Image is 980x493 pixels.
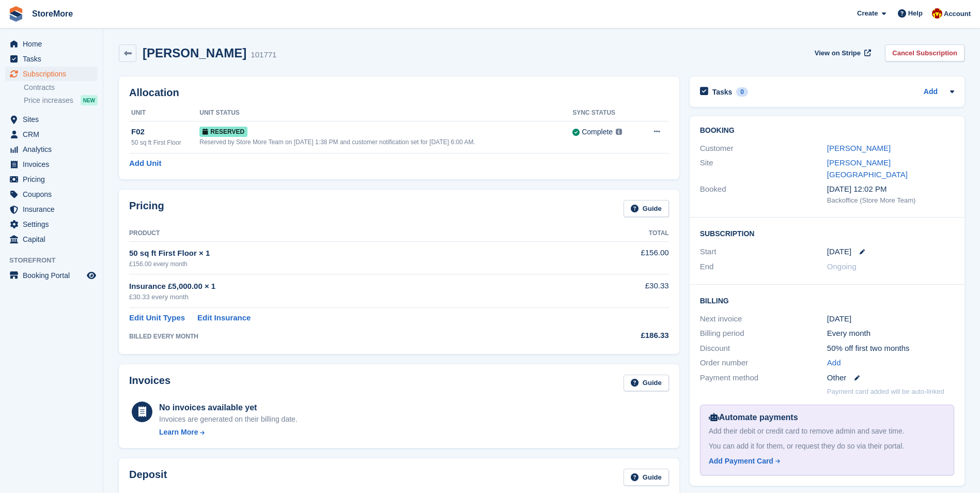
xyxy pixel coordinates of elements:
[932,8,942,19] img: Store More Team
[5,142,98,157] a: menu
[129,332,568,341] div: BILLED EVERY MONTH
[827,357,841,369] a: Add
[857,8,878,19] span: Create
[712,87,733,97] h2: Tasks
[568,241,669,274] td: £156.00
[700,157,827,180] div: Site
[5,127,98,142] a: menu
[5,172,98,187] a: menu
[624,200,669,217] a: Guide
[568,225,669,242] th: Total
[827,372,954,384] div: Other
[827,246,851,258] time: 2025-08-18 00:00:00 UTC
[827,343,954,355] div: 50% off first two months
[5,112,98,127] a: menu
[908,8,923,19] span: Help
[827,158,908,179] a: [PERSON_NAME][GEOGRAPHIC_DATA]
[709,456,941,467] a: Add Payment Card
[129,248,568,259] div: 50 sq ft First Floor × 1
[23,127,85,142] span: CRM
[827,144,891,152] a: [PERSON_NAME]
[5,268,98,283] a: menu
[23,157,85,172] span: Invoices
[23,37,85,51] span: Home
[131,138,199,147] div: 50 sq ft First Floor
[885,44,965,61] a: Cancel Subscription
[197,312,251,324] a: Edit Insurance
[23,217,85,232] span: Settings
[199,137,572,147] div: Reserved by Store More Team on [DATE] 1:38 PM and customer notification set for [DATE] 6:00 AM.
[736,87,748,97] div: 0
[24,95,98,106] a: Price increases NEW
[23,142,85,157] span: Analytics
[709,441,945,452] div: You can add it for them, or request they do so via their portal.
[129,375,170,392] h2: Invoices
[624,469,669,486] a: Guide
[81,95,98,105] div: NEW
[700,143,827,155] div: Customer
[700,228,954,238] h2: Subscription
[129,259,568,269] div: £156.00 every month
[85,269,98,282] a: Preview store
[23,172,85,187] span: Pricing
[23,232,85,246] span: Capital
[568,330,669,342] div: £186.33
[23,202,85,217] span: Insurance
[944,9,971,19] span: Account
[129,225,568,242] th: Product
[700,313,827,325] div: Next invoice
[700,372,827,384] div: Payment method
[924,86,938,98] a: Add
[131,126,199,138] div: F02
[709,411,945,424] div: Automate payments
[129,105,199,121] th: Unit
[5,202,98,217] a: menu
[827,195,954,206] div: Backoffice (Store More Team)
[199,105,572,121] th: Unit Status
[700,261,827,273] div: End
[827,183,954,195] div: [DATE] 12:02 PM
[572,105,640,121] th: Sync Status
[700,183,827,205] div: Booked
[24,96,73,105] span: Price increases
[24,83,98,93] a: Contracts
[129,200,164,217] h2: Pricing
[23,268,85,283] span: Booking Portal
[129,281,568,292] div: Insurance £5,000.00 × 1
[568,274,669,308] td: £30.33
[199,127,247,137] span: Reserved
[827,328,954,340] div: Every month
[5,67,98,81] a: menu
[129,469,167,486] h2: Deposit
[23,52,85,66] span: Tasks
[5,37,98,51] a: menu
[129,312,185,324] a: Edit Unit Types
[5,232,98,246] a: menu
[28,5,77,22] a: StoreMore
[827,387,944,397] p: Payment card added will be auto-linked
[827,262,857,271] span: Ongoing
[129,87,669,99] h2: Allocation
[709,426,945,437] div: Add their debit or credit card to remove admin and save time.
[624,375,669,392] a: Guide
[5,157,98,172] a: menu
[709,456,773,467] div: Add Payment Card
[815,48,861,58] span: View on Stripe
[159,402,298,414] div: No invoices available yet
[251,49,276,61] div: 101771
[827,313,954,325] div: [DATE]
[5,187,98,202] a: menu
[143,46,246,60] h2: [PERSON_NAME]
[700,295,954,305] h2: Billing
[811,44,873,61] a: View on Stripe
[616,129,622,135] img: icon-info-grey-7440780725fd019a000dd9b08b2336e03edf1995a4989e88bcd33f0948082b44.svg
[23,187,85,202] span: Coupons
[23,67,85,81] span: Subscriptions
[700,357,827,369] div: Order number
[9,255,103,266] span: Storefront
[5,52,98,66] a: menu
[8,6,24,22] img: stora-icon-8386f47178a22dfd0bd8f6a31ec36ba5ce8667c1dd55bd0f319d3a0aa187defe.svg
[582,127,613,137] div: Complete
[700,127,954,135] h2: Booking
[159,414,298,425] div: Invoices are generated on their billing date.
